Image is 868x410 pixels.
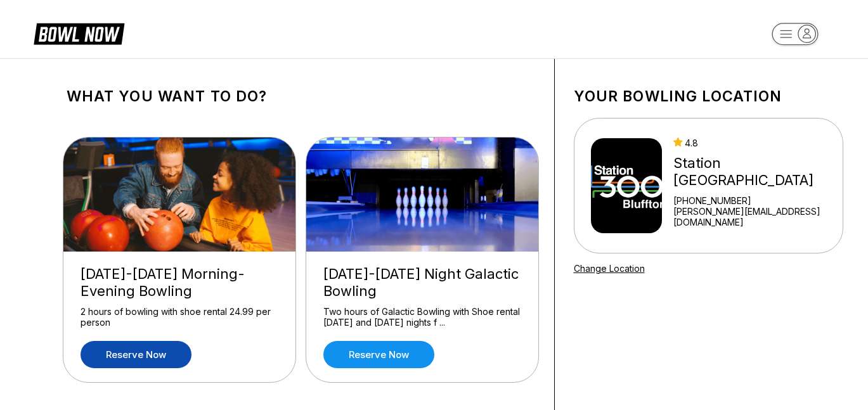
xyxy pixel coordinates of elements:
a: Reserve now [81,341,191,368]
a: Reserve now [323,341,434,368]
img: Station 300 Bluffton [591,138,663,233]
div: Station [GEOGRAPHIC_DATA] [673,155,837,189]
div: [DATE]-[DATE] Morning-Evening Bowling [81,266,278,300]
img: Friday-Saturday Night Galactic Bowling [306,138,540,252]
a: [PERSON_NAME][EMAIL_ADDRESS][DOMAIN_NAME] [673,206,837,227]
img: Friday-Sunday Morning-Evening Bowling [63,138,297,252]
div: [PHONE_NUMBER] [673,195,837,206]
h1: What you want to do? [67,87,535,105]
div: [DATE]-[DATE] Night Galactic Bowling [323,266,521,300]
div: 2 hours of bowling with shoe rental 24.99 per person [81,306,278,328]
div: Two hours of Galactic Bowling with Shoe rental [DATE] and [DATE] nights f ... [323,306,521,328]
a: Change Location [574,263,645,274]
h1: Your bowling location [574,87,843,105]
div: 4.8 [673,138,837,148]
